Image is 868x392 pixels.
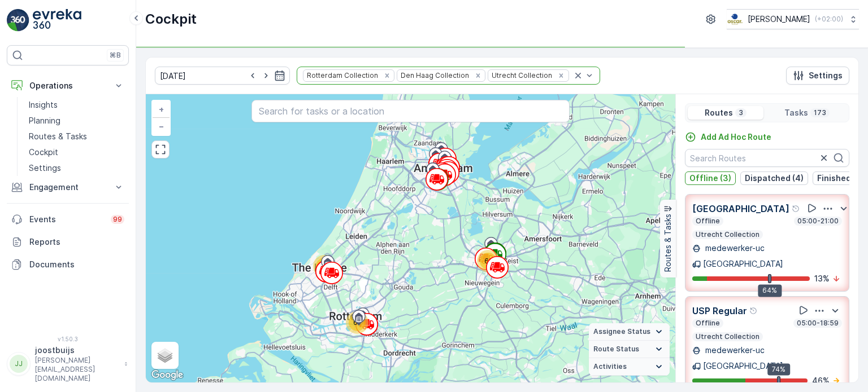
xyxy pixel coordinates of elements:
a: Cockpit [24,144,129,160]
p: Tasks [784,107,808,118]
p: USP Regular [692,304,747,318]
p: Finished (4) [817,173,864,184]
p: 05:00-21:00 [796,217,840,226]
div: 62 [477,250,500,272]
div: Help Tooltip Icon [792,204,801,213]
span: + [159,104,164,114]
p: 3 [737,108,744,117]
a: Events99 [7,208,129,231]
span: Activities [593,362,627,371]
p: Documents [29,259,124,270]
p: ( +02:00 ) [815,15,843,24]
a: Add Ad Hoc Route [685,131,771,143]
p: Offline [695,319,721,328]
a: Layers [153,343,177,368]
button: Offline (3) [685,171,736,185]
p: Offline (3) [689,173,731,184]
img: Google [149,368,186,382]
a: Planning [24,113,129,129]
p: Settings [29,162,61,174]
a: Documents [7,253,129,276]
div: 64% [758,284,782,297]
p: ⌘B [110,51,121,60]
a: Reports [7,231,129,253]
p: [PERSON_NAME] [748,14,810,25]
div: 74% [767,363,790,376]
p: Routes [705,107,733,118]
p: 99 [113,215,122,224]
p: 05:00-18:59 [796,319,840,328]
p: Settings [809,70,843,81]
p: 13 % [814,273,830,284]
span: 62 [484,257,493,265]
p: Offline [695,217,721,226]
img: logo_light-DOdMpM7g.png [33,9,81,32]
div: Den Haag Collection [397,70,471,81]
summary: Route Status [589,341,670,358]
p: Routes & Tasks [662,214,674,272]
p: [GEOGRAPHIC_DATA] [703,360,783,372]
input: Search for tasks or a location [251,100,569,122]
a: Routes & Tasks [24,129,129,144]
a: Zoom In [153,101,170,118]
span: − [159,121,164,131]
p: Dispatched (4) [745,173,804,184]
div: Remove Den Haag Collection [472,71,484,80]
span: Route Status [593,345,639,354]
p: [GEOGRAPHIC_DATA] [692,202,789,215]
div: Rotterdam Collection [303,70,380,81]
div: Remove Utrecht Collection [555,71,567,80]
p: medewerker-uc [703,345,765,356]
p: 46 % [812,375,830,386]
a: Open this area in Google Maps (opens a new window) [149,368,186,382]
p: Engagement [29,182,106,193]
input: dd/mm/yyyy [155,67,290,85]
p: Planning [29,115,60,126]
button: [PERSON_NAME](+02:00) [727,9,859,29]
div: Utrecht Collection [488,70,554,81]
summary: Assignee Status [589,323,670,341]
div: 44 [313,255,336,278]
span: v 1.50.3 [7,336,129,342]
p: Cockpit [145,10,197,28]
p: Add Ad Hoc Route [701,131,771,143]
p: [GEOGRAPHIC_DATA] [703,258,783,270]
button: JJjoostbuijs[PERSON_NAME][EMAIL_ADDRESS][DOMAIN_NAME] [7,345,129,383]
p: 173 [813,108,827,117]
img: basis-logo_rgb2x.png [727,13,743,25]
div: JJ [10,355,28,373]
a: Settings [24,160,129,176]
p: [PERSON_NAME][EMAIL_ADDRESS][DOMAIN_NAME] [35,356,119,383]
p: Routes & Tasks [29,131,87,142]
div: Help Tooltip Icon [749,306,758,315]
p: medewerker-uc [703,243,765,254]
p: Operations [29,80,106,91]
button: Dispatched (4) [740,171,808,185]
input: Search Routes [685,149,849,167]
div: 67 [346,311,368,334]
span: Assignee Status [593,327,650,336]
p: Utrecht Collection [695,332,761,341]
p: Events [29,214,104,225]
p: Insights [29,99,58,111]
summary: Activities [589,358,670,376]
button: Settings [786,67,849,85]
img: logo [7,9,29,32]
p: Reports [29,236,124,248]
p: Utrecht Collection [695,230,761,239]
p: Cockpit [29,147,58,158]
p: joostbuijs [35,345,119,356]
button: Operations [7,74,129,97]
a: Insights [24,97,129,113]
button: Engagement [7,176,129,199]
a: Zoom Out [153,118,170,135]
div: Remove Rotterdam Collection [381,71,393,80]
